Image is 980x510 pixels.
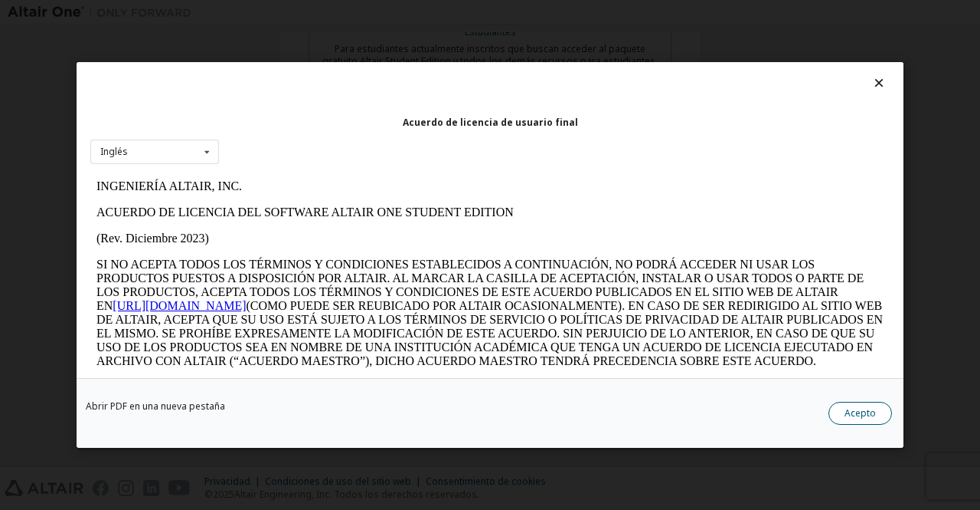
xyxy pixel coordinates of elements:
a: Abrir PDF en una nueva pestaña [86,402,225,411]
font: Inglés [100,145,128,158]
font: ACUERDO DE LICENCIA DEL SOFTWARE ALTAIR ONE STUDENT EDITION [6,32,423,45]
font: (COMO PUEDE SER REUBICADO POR ALTAIR OCASIONALMENTE). EN CASO DE SER REDIRIGIDO AL SITIO WEB DE A... [6,126,792,194]
a: [URL][DOMAIN_NAME] [22,126,155,139]
font: Este Acuerdo de Licencia del Software Altair One Student Edition (el "Acuerdo") se celebra entre ... [6,207,776,275]
font: INGENIERÍA ALTAIR, INC. [6,6,152,19]
font: (Rev. Diciembre 2023) [6,58,119,71]
font: Abrir PDF en una nueva pestaña [86,400,225,413]
button: Acepto [828,402,892,425]
font: SI NO ACEPTA TODOS LOS TÉRMINOS Y CONDICIONES ESTABLECIDOS A CONTINUACIÓN, NO PODRÁ ACCEDER NI US... [6,84,773,139]
font: Acuerdo de licencia de usuario final [403,116,578,129]
font: Acepto [844,406,876,420]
